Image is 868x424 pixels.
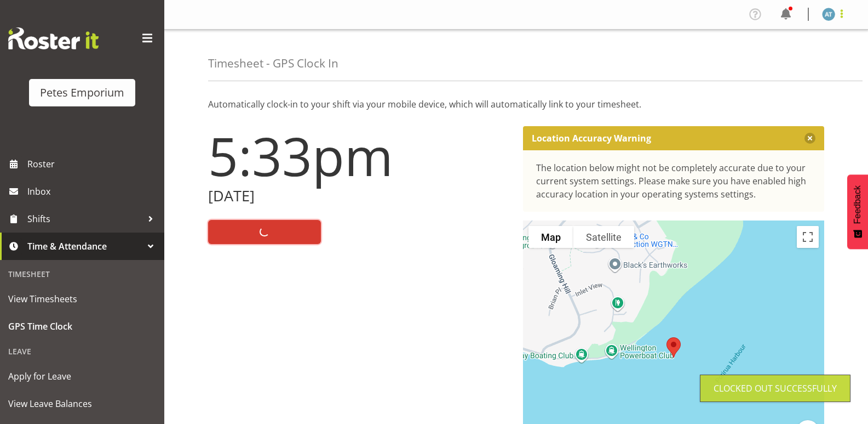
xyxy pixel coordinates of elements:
a: GPS Time Clock [3,313,162,340]
button: Show street map [528,226,573,248]
span: View Timesheets [8,291,156,307]
span: Inbox [27,183,159,200]
p: Automatically clock-in to your shift via your mobile device, which will automatically link to you... [208,98,824,111]
span: Apply for Leave [8,368,156,385]
h2: [DATE] [208,188,510,205]
span: Roster [27,156,159,172]
button: Toggle fullscreen view [797,226,819,248]
div: Petes Emporium [40,84,124,101]
p: Location Accuracy Warning [532,133,651,144]
a: View Timesheets [3,285,162,313]
div: Clocked out Successfully [714,382,837,395]
span: GPS Time Clock [8,318,156,335]
span: Time & Attendance [27,238,142,255]
a: View Leave Balances [3,390,162,417]
div: Leave [3,340,162,363]
img: alex-micheal-taniwha5364.jpg [822,8,835,21]
h1: 5:33pm [208,126,510,185]
a: Apply for Leave [3,363,162,390]
h4: Timesheet - GPS Clock In [208,57,338,70]
button: Show satellite imagery [573,226,634,248]
span: View Leave Balances [8,395,156,412]
button: Close message [804,133,815,144]
div: Timesheet [3,263,162,285]
button: Feedback - Show survey [847,174,868,249]
img: Rosterit website logo [8,27,99,49]
span: Shifts [27,211,142,227]
div: The location below might not be completely accurate due to your current system settings. Please m... [536,161,812,201]
span: Feedback [853,185,863,224]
